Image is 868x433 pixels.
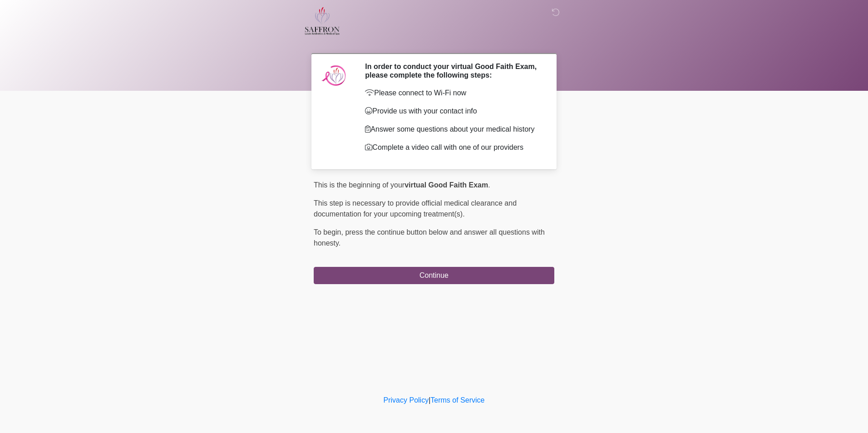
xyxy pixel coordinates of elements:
span: press the continue button below and answer all questions with honesty. [314,228,545,247]
a: Privacy Policy [384,396,429,404]
p: Please connect to Wi-Fi now [365,88,541,98]
span: This is the beginning of your [314,181,404,189]
a: | [429,396,430,404]
button: Continue [314,267,554,284]
p: Provide us with your contact info [365,106,541,117]
p: Complete a video call with one of our providers [365,142,541,153]
img: Agent Avatar [321,62,348,89]
strong: virtual Good Faith Exam [404,181,488,189]
a: Terms of Service [430,396,484,404]
h2: In order to conduct your virtual Good Faith Exam, please complete the following steps: [365,62,541,79]
span: To begin, [314,228,345,236]
p: Answer some questions about your medical history [365,124,541,135]
span: . [488,181,490,189]
img: Saffron Laser Aesthetics and Medical Spa Logo [305,7,340,35]
span: This step is necessary to provide official medical clearance and documentation for your upcoming ... [314,199,517,218]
